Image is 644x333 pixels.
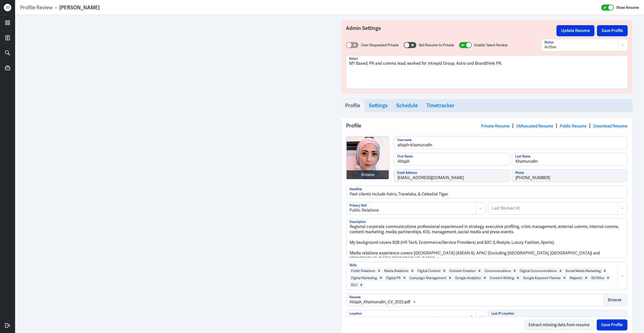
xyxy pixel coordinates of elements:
[350,275,378,281] div: Digital Marketing
[524,319,594,330] button: Extract missing data from resume
[602,268,608,274] div: Remove Social Media Marketing
[410,268,415,274] div: Remove Media Relations
[394,170,509,182] input: Email Address
[383,268,410,274] div: Media Relations
[347,137,389,179] img: 1669283716363.jpg
[402,275,407,281] div: Remove Digital PR
[350,282,358,288] div: SEO
[349,60,624,66] p: MY Based; PR and comms lead; worked for Intrepid Group, Astro and Brandthink PR.
[349,281,365,288] div: SEORemove SEO
[376,268,382,274] div: Remove Public Relations
[481,122,627,129] div: | | |
[597,319,627,330] button: Save Profile
[358,282,364,288] div: Remove SEO
[378,275,384,281] div: Remove Digital Marketing
[408,274,453,281] div: Campaign ManagementRemove Campaign Management
[558,268,563,274] div: Remove Digital Communications
[477,268,482,274] div: Remove Content Creation
[345,103,360,109] h3: Profile
[416,267,448,274] div: Digital ContentRemove Digital Content
[385,275,402,281] div: Digital PR
[603,294,626,306] button: Browse
[426,103,455,109] h3: Timetracker
[408,275,447,281] div: Campaign Management
[349,299,410,305] div: Atiqah_Khamurudin_CV_2023.pdf
[53,4,59,11] p: ›
[583,275,589,281] div: Remove Majestic
[605,275,611,281] div: Remove SEOMoz
[384,274,408,281] div: Digital PRRemove Digital PR
[590,275,605,281] div: SEOMoz
[361,43,399,48] label: User Requested Private
[474,43,508,48] label: Enable Talent Review
[518,268,558,274] div: Digital Communications
[488,310,627,322] input: Last IP Location
[346,25,556,36] h3: Admin Settings
[512,153,627,165] input: Last Name
[481,123,510,129] a: Private Resume
[4,4,11,11] div: J D
[589,274,611,281] div: SEOMozRemove SEOMoz
[489,275,515,281] div: Content Writing
[346,186,627,198] input: Headline
[447,275,453,281] div: Remove Campaign Management
[448,268,477,274] div: Content Creation
[568,275,583,281] div: Majestic
[482,275,488,281] div: Remove Google Analytics
[560,123,587,129] a: Public Resume
[441,268,447,274] div: Remove Digital Content
[382,267,416,274] div: Media RelationsRemove Media Relations
[515,275,521,281] div: Remove Content Writing
[361,172,375,178] div: Browse
[453,274,488,281] div: Google AnalyticsRemove Google Analytics
[564,268,602,274] div: Social Media Marketing
[346,219,627,258] textarea: Regional corporate communications professional experienced in strategy, executive profiling, cris...
[568,274,589,281] div: MajesticRemove Majestic
[341,117,632,134] div: Profile
[349,267,382,274] div: Public RelationsRemove Public Relations
[593,123,627,129] a: Download Resume
[556,25,594,36] button: Update Resume
[512,268,517,274] div: Remove Communications
[394,137,627,149] input: Username
[518,267,564,274] div: Digital CommunicationsRemove Digital Communications
[20,4,53,11] a: Profile Review
[448,267,483,274] div: Content CreationRemove Content Creation
[564,267,608,274] div: Social Media MarketingRemove Social Media Marketing
[616,4,639,11] label: Show Resume
[396,103,418,109] h3: Schedule
[394,153,509,165] input: First Name
[562,275,567,281] div: Remove Google Keyword Planner
[349,274,384,281] div: Digital MarketingRemove Digital Marketing
[522,275,562,281] div: Google Keyword Planner
[483,267,518,274] div: CommunicationsRemove Communications
[488,274,521,281] div: Content WritingRemove Content Writing
[512,170,627,182] input: Phone
[416,268,441,274] div: Digital Content
[516,123,553,129] a: Obfuscated Resume
[369,103,388,109] h3: Settings
[597,25,628,36] button: Save Profile
[350,268,376,274] div: Public Relations
[483,268,512,274] div: Communications
[419,43,454,48] label: Set Resume to Private
[454,275,482,281] div: Google Analytics
[26,20,318,328] iframe: https://ppcdn.hiredigital.com/users/1f273848/a/849226778/Atiqah_Khamurudin_CV_2023.pdf?Expires=17...
[521,274,568,281] div: Google Keyword PlannerRemove Google Keyword Planner
[59,4,100,11] div: [PERSON_NAME]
